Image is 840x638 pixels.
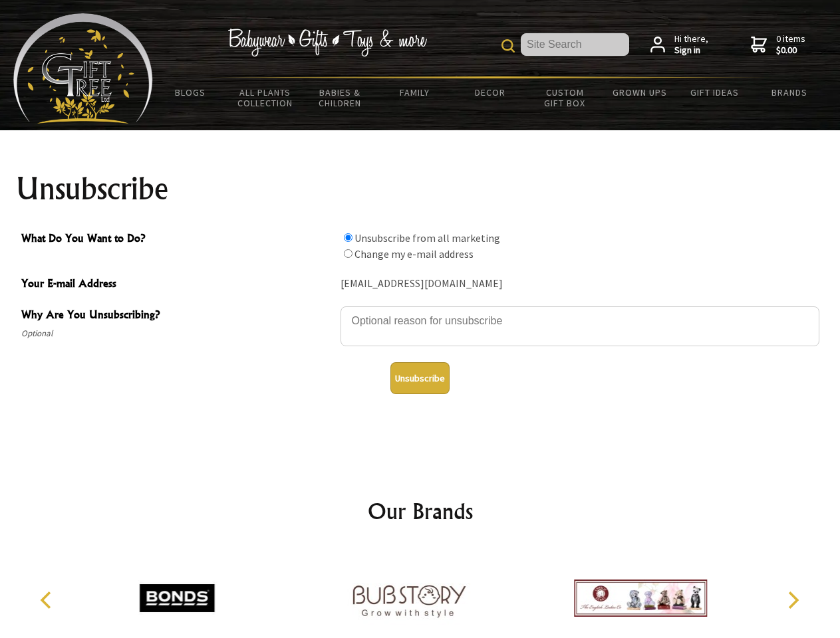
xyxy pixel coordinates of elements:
h2: Our Brands [27,495,814,527]
img: Babyware - Gifts - Toys and more... [13,13,153,124]
a: Decor [452,78,527,106]
a: Gift Ideas [677,78,752,106]
span: 0 items [776,33,805,56]
label: Unsubscribe from all marketing [354,231,500,245]
div: [EMAIL_ADDRESS][DOMAIN_NAME] [341,274,819,294]
img: Babywear - Gifts - Toys & more [227,29,427,56]
a: Brands [752,78,827,106]
span: What Do You Want to Do? [21,230,334,249]
a: Custom Gift Box [527,78,603,117]
a: BLOGS [153,78,228,106]
a: Grown Ups [602,78,677,106]
a: Babies & Children [303,78,378,117]
input: Site Search [521,33,629,56]
strong: Sign in [674,45,708,56]
label: Change my e-mail address [354,247,474,261]
input: What Do You Want to Do? [344,249,352,258]
a: All Plants Collection [228,78,303,117]
span: Your E-mail Address [21,275,334,294]
span: Optional [21,326,334,342]
span: Why Are You Unsubscribing? [21,306,334,326]
a: Family [378,78,453,106]
strong: $0.00 [776,45,805,56]
input: What Do You Want to Do? [344,233,352,242]
button: Unsubscribe [390,362,450,394]
a: 0 items$0.00 [751,33,805,56]
a: Hi there,Sign in [650,33,708,56]
button: Previous [33,585,63,615]
button: Next [778,585,807,615]
span: Hi there, [674,33,708,56]
img: product search [501,39,515,53]
h1: Unsubscribe [16,173,825,205]
textarea: Why Are You Unsubscribing? [341,306,819,346]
